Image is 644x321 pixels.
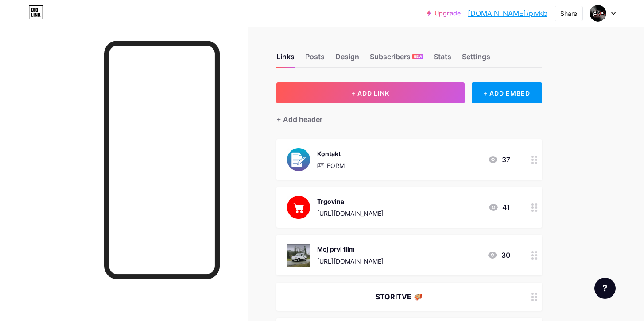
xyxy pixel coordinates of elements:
[487,250,510,260] div: 30
[468,8,547,19] a: [DOMAIN_NAME]/pivkb
[590,5,606,22] img: Benjamin Pivk
[276,114,322,125] div: + Add header
[462,51,490,67] div: Settings
[317,209,384,218] div: [URL][DOMAIN_NAME]
[434,51,451,67] div: Stats
[560,9,577,18] div: Share
[287,148,310,171] img: Kontakt
[488,154,510,165] div: 37
[327,161,345,170] p: FORM
[335,51,359,67] div: Design
[287,244,310,267] img: Moj prvi film
[305,51,325,67] div: Posts
[370,51,423,67] div: Subscribers
[287,291,510,302] div: STORITVE 🪗
[488,202,510,213] div: 41
[351,89,389,97] span: + ADD LINK
[287,196,310,219] img: Trgovina
[317,149,345,158] div: Kontakt
[427,10,461,17] a: Upgrade
[276,82,465,103] button: + ADD LINK
[472,82,542,103] div: + ADD EMBED
[317,245,384,254] div: Moj prvi film
[317,197,384,206] div: Trgovina
[317,256,384,266] div: [URL][DOMAIN_NAME]
[276,51,295,67] div: Links
[414,54,422,59] span: NEW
